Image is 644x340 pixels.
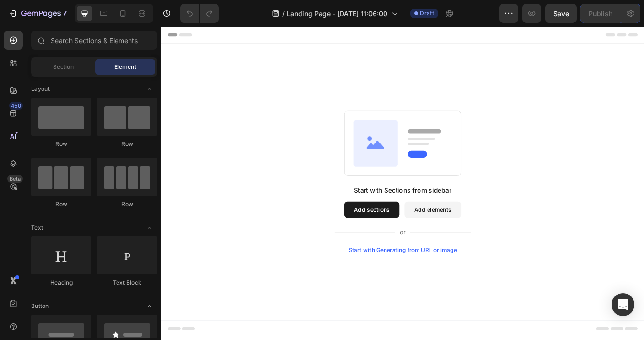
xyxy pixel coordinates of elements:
[31,85,50,93] span: Layout
[289,208,356,227] button: Add elements
[229,188,344,200] div: Start with Sections from sidebar
[161,27,644,340] iframe: Design area
[287,9,387,19] span: Landing Page - [DATE] 11:06:00
[31,200,91,208] div: Row
[114,63,136,71] span: Element
[142,81,157,97] span: Toggle open
[545,4,577,23] button: Save
[97,200,157,208] div: Row
[580,4,621,23] button: Publish
[282,9,285,19] span: /
[31,302,49,310] span: Button
[9,102,23,110] div: 450
[31,278,91,287] div: Heading
[217,208,283,227] button: Add sections
[180,4,219,23] div: Undo/Redo
[589,9,612,19] div: Publish
[142,298,157,314] span: Toggle open
[31,223,43,232] span: Text
[97,140,157,148] div: Row
[223,261,351,269] div: Start with Generating from URL or image
[31,140,91,148] div: Row
[420,9,434,18] span: Draft
[553,10,569,18] span: Save
[142,220,157,235] span: Toggle open
[4,4,71,23] button: 7
[97,278,157,287] div: Text Block
[7,175,23,183] div: Beta
[612,293,634,316] div: Open Intercom Messenger
[63,8,67,19] p: 7
[53,63,74,71] span: Section
[31,31,157,50] input: Search Sections & Elements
